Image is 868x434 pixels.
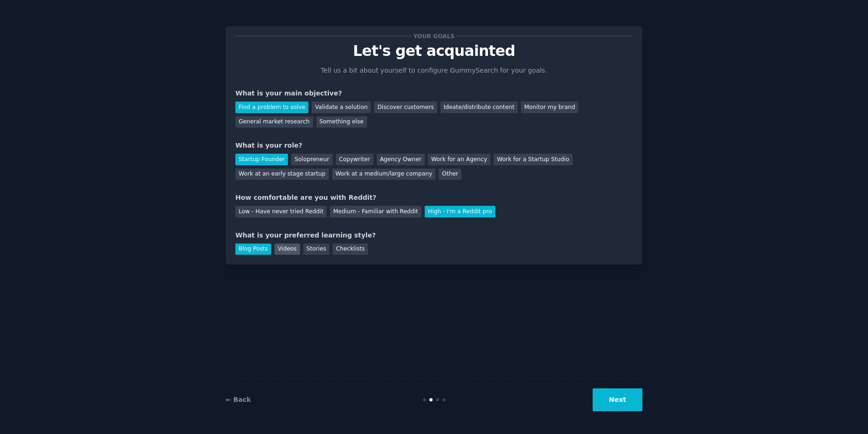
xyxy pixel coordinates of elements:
div: What is your main objective? [235,88,633,98]
p: Tell us a bit about yourself to configure GummySearch for your goals. [317,66,551,75]
div: Solopreneur [291,154,332,165]
div: Work at a medium/large company [332,169,435,180]
div: High - I'm a Reddit pro [425,206,495,217]
span: Your goals [412,31,456,41]
div: What is your role? [235,141,633,150]
div: Other [439,169,461,180]
div: Blog Posts [235,244,271,255]
div: What is your preferred learning style? [235,231,633,240]
div: Agency Owner [377,154,425,165]
div: Work for an Agency [428,154,490,165]
div: Low - Have never tried Reddit [235,206,327,217]
div: Medium - Familiar with Reddit [330,206,421,217]
div: Startup Founder [235,154,288,165]
div: How comfortable are you with Reddit? [235,193,633,203]
div: Monitor my brand [521,102,578,113]
div: Videos [274,244,300,255]
div: Work at an early stage startup [235,169,329,180]
p: Let's get acquainted [235,43,633,59]
div: Stories [303,244,329,255]
div: Ideate/distribute content [441,102,518,113]
div: Find a problem to solve [235,102,308,113]
div: Something else [316,116,367,128]
a: ← Back [226,396,251,403]
div: Checklists [333,244,368,255]
div: Work for a Startup Studio [494,154,572,165]
div: General market research [235,116,313,128]
div: Validate a solution [312,102,371,113]
div: Discover customers [374,102,437,113]
button: Next [593,388,642,411]
div: Copywriter [336,154,374,165]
